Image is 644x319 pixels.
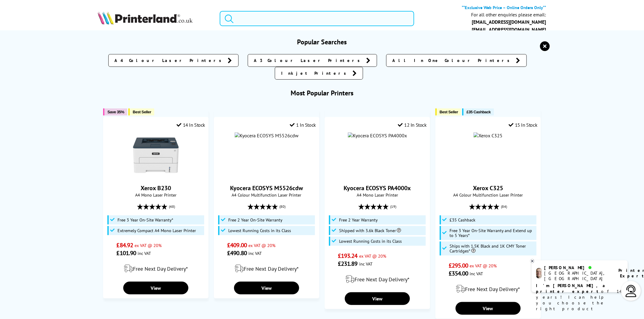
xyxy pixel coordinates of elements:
[135,242,162,248] span: ex VAT @ 20%
[536,283,623,312] p: of 14 years! I can help you choose the right product
[108,54,239,67] a: A4 Colour Laser Printers
[339,218,378,222] span: Free 2 Year Warranty
[470,263,497,269] span: ex VAT @ 20%
[133,110,151,114] span: Best Seller
[280,201,286,212] span: (80)
[107,110,124,114] span: Save 35%
[281,70,349,76] span: Inkjet Printers
[228,228,291,233] span: Lowest Running Costs in its Class
[290,122,316,128] div: 1 In Stock
[449,269,468,277] span: £354.00
[217,192,316,198] span: A4 Colour Multifunction Laser Printer
[98,38,546,46] h3: Popular Searches
[98,89,546,97] h3: Most Popular Printers
[98,11,212,26] a: Printerland Logo
[107,192,205,198] span: A4 Mono Laser Printer
[275,67,363,80] a: Inkjet Printers
[234,282,299,294] a: View
[450,244,535,253] span: Ships with 1.5K Black and 1K CMY Toner Cartridges*
[473,184,503,192] a: Xerox C325
[544,270,611,281] div: [GEOGRAPHIC_DATA], [GEOGRAPHIC_DATA]
[462,108,494,115] button: £35 Cashback
[117,241,133,249] span: £84.92
[462,5,546,10] b: **Exclusive Web Price – Online Orders Only**
[107,260,205,277] div: modal_delivery
[228,218,282,222] span: Free 2 Year On-Site Warranty
[509,122,537,128] div: 15 In Stock
[328,192,427,198] span: A4 Mono Laser Printer
[536,283,607,294] b: I'm [PERSON_NAME], a printer expert
[439,192,537,198] span: A4 Colour Multifunction Laser Printer
[133,132,179,178] img: Xerox B230
[393,57,513,63] span: All In One Colour Printers
[440,110,458,114] span: Best Seller
[456,302,521,315] a: View
[359,253,386,259] span: ex VAT @ 20%
[386,54,527,67] a: All In One Colour Printers
[248,250,262,256] span: inc VAT
[235,132,299,139] img: Kyocera ECOSYS M5526cdw
[103,108,127,115] button: Save 35%
[115,57,225,63] span: A4 Colour Laser Printers
[117,228,196,233] span: Extremely Compact A4 Mono Laser Printer
[338,252,358,260] span: £193.24
[439,280,537,297] div: modal_delivery
[471,12,546,18] div: For all other enquiries please email:
[467,110,491,114] span: £35 Cashback
[138,250,151,256] span: inc VAT
[248,54,377,67] a: A3 Colour Laser Printers
[227,249,247,257] span: £490.80
[128,108,154,115] button: Best Seller
[217,260,316,277] div: modal_delivery
[117,249,136,257] span: £101.90
[450,228,535,238] span: Free 3 Year On-Site Warranty and Extend up to 5 Years*
[449,262,468,269] span: £295.00
[501,201,507,212] span: (84)
[359,261,373,267] span: inc VAT
[398,122,427,128] div: 12 In Stock
[474,132,502,139] img: Xerox C325
[470,271,483,276] span: inc VAT
[625,285,637,297] img: user-headset-light.svg
[436,108,461,115] button: Best Seller
[390,201,396,212] span: (19)
[544,265,611,270] div: [PERSON_NAME]
[141,184,171,192] a: Xerox B230
[338,260,358,268] span: £231.89
[339,239,402,244] span: Lowest Running Costs in its Class
[339,228,401,233] span: Shipped with 3.6k Black Toner
[117,218,173,222] span: Free 3 Year On-Site Warranty*
[345,292,410,305] a: View
[133,173,179,179] a: Xerox B230
[536,268,542,279] img: ashley-livechat.png
[227,241,247,249] span: £409.00
[348,132,407,139] img: Kyocera ECOSYS PA4000x
[123,282,188,294] a: View
[177,122,205,128] div: 14 In Stock
[328,271,427,288] div: modal_delivery
[450,218,476,222] span: £35 Cashback
[248,242,275,248] span: ex VAT @ 20%
[98,11,193,25] img: Printerland Logo
[472,19,546,25] a: [EMAIL_ADDRESS][DOMAIN_NAME]
[169,201,175,212] span: (48)
[344,184,411,192] a: Kyocera ECOSYS PA4000x
[220,11,414,26] input: Search product or brand
[472,26,546,33] a: [EMAIL_ADDRESS][DOMAIN_NAME]
[230,184,303,192] a: Kyocera ECOSYS M5526cdw
[254,57,363,63] span: A3 Colour Laser Printers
